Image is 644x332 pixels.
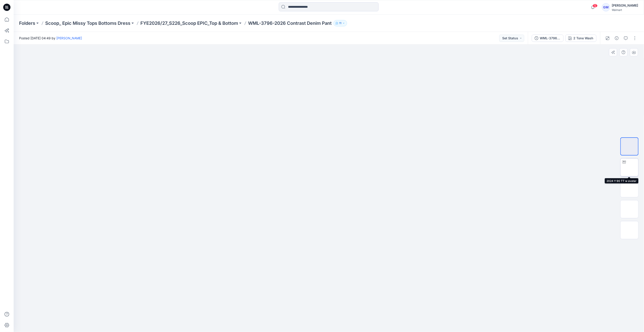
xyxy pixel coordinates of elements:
[339,21,341,26] p: 11
[613,35,620,42] button: Details
[540,36,561,41] div: WML-3796-2026_Rev1_Contrast Denim Pant_Full Colorway
[19,20,35,26] a: Folders
[565,35,597,42] button: 2 Tone Wash
[612,3,638,8] div: [PERSON_NAME]
[248,20,332,26] p: WML-3796-2026 Contrast Denim Pant
[573,36,594,41] div: 2 Tone Wash
[612,8,638,12] div: Walmart
[602,3,610,11] div: GM
[19,36,82,40] span: Posted [DATE] 04:49 by
[140,20,238,26] a: FYE2026/27_S226_Scoop EPIC_Top & Bottom
[593,4,598,8] span: 12
[56,36,82,40] a: [PERSON_NAME]
[45,20,130,26] a: Scoop_ Epic Missy Tops Bottoms Dress
[333,20,347,26] button: 11
[532,35,564,42] button: WML-3796-2026_Rev1_Contrast Denim Pant_Full Colorway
